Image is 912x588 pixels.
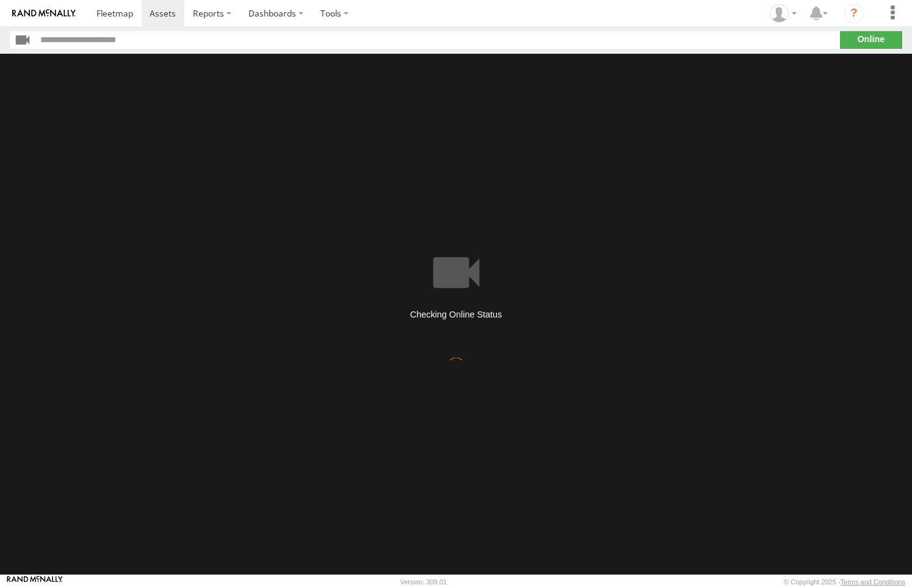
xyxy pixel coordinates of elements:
img: rand-logo.svg [12,9,76,18]
div: Version: 309.01 [400,578,447,586]
div: Barbara Muller [765,4,801,23]
i: ? [844,4,864,23]
a: Terms and Conditions [841,578,905,586]
a: Visit our Website [7,576,63,588]
div: © Copyright 2025 - [784,578,905,586]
